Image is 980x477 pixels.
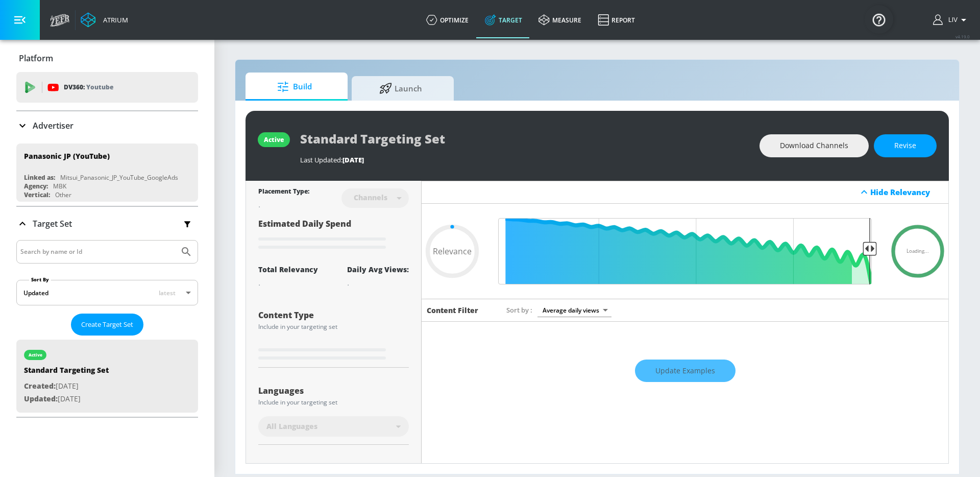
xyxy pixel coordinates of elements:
[20,245,175,258] input: Search by name or Id
[258,399,409,406] div: Include in your targeting set
[16,340,198,413] div: activeStandard Targeting SetCreated:[DATE]Updated:[DATE]
[29,276,51,283] label: Sort By
[258,187,309,198] div: Placement Type:
[362,76,439,101] span: Launch
[64,82,113,93] p: DV360:
[24,394,58,403] span: Updated:
[99,15,128,25] div: Atrium
[506,305,532,315] span: Sort by
[29,352,42,357] div: active
[23,289,48,297] div: Updated
[24,190,50,199] div: Vertical:
[16,144,198,202] div: Panasonic JP (YouTube)Linked as:Mitsui_Panasonic_JP_YouTube_GoogleAdsAgency:MBKVertical:Other
[342,155,364,164] span: [DATE]
[159,289,176,297] span: latest
[944,16,958,23] span: login as: liv.ho@zefr.com
[81,12,128,28] a: Atrium
[71,314,143,336] button: Create Target Set
[258,218,351,229] span: Estimated Daily Spend
[906,249,929,254] span: Loading...
[19,53,53,64] p: Platform
[870,187,943,197] div: Hide Relevancy
[24,393,109,406] p: [DATE]
[493,218,877,284] input: Final Threshold
[16,207,198,241] div: Target Set
[16,240,198,417] div: Target Set
[24,151,110,161] div: Panasonic JP (YouTube)
[258,218,409,252] div: Estimated Daily Spend
[258,265,318,274] div: Total Relevancy
[53,182,66,190] div: MBK
[24,365,109,380] div: Standard Targeting Set
[16,44,198,73] div: Platform
[433,247,472,255] span: Relevance
[590,2,643,38] a: Report
[955,34,970,39] span: v 4.19.0
[894,139,916,152] span: Revise
[33,120,73,131] p: Advertiser
[258,324,409,330] div: Include in your targeting set
[349,193,393,202] div: Channels
[933,14,970,26] button: Liv
[530,2,590,38] a: measure
[300,155,749,164] div: Last Updated:
[537,303,611,317] div: Average daily views
[418,2,477,38] a: optimize
[16,111,198,140] div: Advertiser
[256,75,333,99] span: Build
[24,381,56,391] span: Created:
[24,182,48,190] div: Agency:
[477,2,530,38] a: Target
[16,336,198,417] nav: list of Target Set
[427,305,478,315] h6: Content Filter
[16,72,198,103] div: DV360: Youtube
[258,387,409,395] div: Languages
[55,190,71,199] div: Other
[759,134,869,157] button: Download Channels
[24,380,109,393] p: [DATE]
[258,416,409,437] div: All Languages
[24,173,55,182] div: Linked as:
[780,139,848,152] span: Download Channels
[874,134,937,157] button: Revise
[60,173,178,182] div: Mitsui_Panasonic_JP_YouTube_GoogleAds
[422,181,948,204] div: Hide Relevancy
[865,5,893,34] button: Open Resource Center
[33,218,72,229] p: Target Set
[86,82,113,92] p: Youtube
[81,319,133,330] span: Create Target Set
[266,421,317,432] span: All Languages
[258,311,409,319] div: Content Type
[347,265,409,274] div: Daily Avg Views:
[264,135,284,144] div: active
